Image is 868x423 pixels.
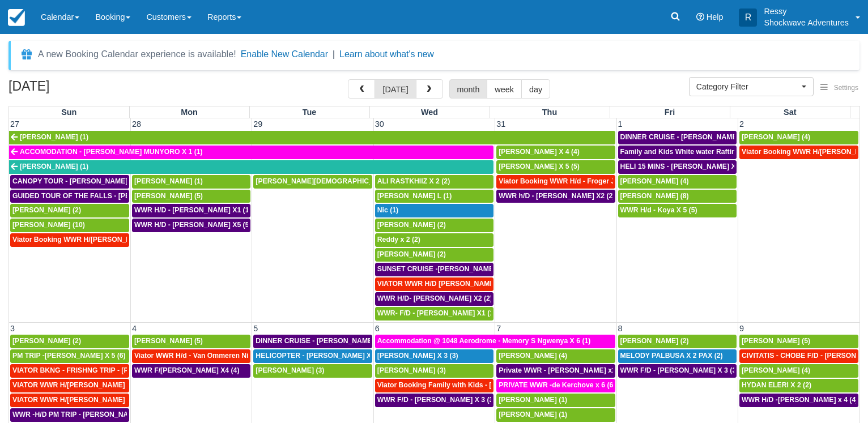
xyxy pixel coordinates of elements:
[134,206,252,214] span: WWR H/D - [PERSON_NAME] X1 (1)
[499,381,615,389] span: PRIVATE WWR -de Kerchove x 6 (6)
[707,12,724,22] span: Help
[618,190,737,203] a: [PERSON_NAME] (8)
[10,379,129,392] a: VIATOR WWR H/[PERSON_NAME] 2 (2)
[131,119,142,129] span: 28
[375,292,493,306] a: WWR H/D- [PERSON_NAME] X2 (2)
[377,192,452,200] span: [PERSON_NAME] L (1)
[742,133,810,141] span: [PERSON_NAME] (4)
[739,131,858,144] a: [PERSON_NAME] (4)
[618,349,737,363] a: MELODY PALBUSA X 2 PAX (2)
[252,119,263,129] span: 29
[377,366,446,374] span: [PERSON_NAME] (3)
[764,17,849,28] p: Shockwave Adventures
[377,352,458,360] span: [PERSON_NAME] X 3 (3)
[377,206,398,214] span: Nic (1)
[9,146,493,159] a: ACCOMODATION - [PERSON_NAME] MUNYORO X 1 (1)
[132,335,250,348] a: [PERSON_NAME] (5)
[12,396,141,404] span: VIATOR WWR H/[PERSON_NAME] 2 (2)
[421,108,438,117] span: Wed
[256,177,403,185] span: [PERSON_NAME][DEMOGRAPHIC_DATA] (6)
[617,119,624,129] span: 1
[618,364,737,378] a: WWR F/D - [PERSON_NAME] X 3 (3)
[253,335,372,348] a: DINNER CRUISE - [PERSON_NAME] X3 (3)
[9,131,615,144] a: [PERSON_NAME] (1)
[620,366,739,374] span: WWR F/D - [PERSON_NAME] X 3 (3)
[12,352,126,360] span: PM TRIP -[PERSON_NAME] X 5 (6)
[253,175,372,189] a: [PERSON_NAME][DEMOGRAPHIC_DATA] (6)
[10,175,129,189] a: CANOPY TOUR - [PERSON_NAME] X5 (5)
[241,49,328,60] button: Enable New Calendar
[10,349,129,363] a: PM TRIP -[PERSON_NAME] X 5 (6)
[20,148,203,156] span: ACCOMODATION - [PERSON_NAME] MUNYORO X 1 (1)
[618,131,737,144] a: DINNER CRUISE - [PERSON_NAME] X4 (4)
[8,9,25,26] img: checkfront-main-nav-mini-logo.png
[377,177,450,185] span: ALI RASTKHIIZ X 2 (2)
[377,396,496,404] span: WWR F/D - [PERSON_NAME] X 3 (3)
[377,221,446,229] span: [PERSON_NAME] (2)
[181,108,198,117] span: Mon
[9,324,16,333] span: 3
[134,192,203,200] span: [PERSON_NAME] (5)
[132,349,250,363] a: Viator WWR H/d - Van Ommeren Nick X 4 (4)
[375,364,493,378] a: [PERSON_NAME] (3)
[496,379,615,392] a: PRIVATE WWR -de Kerchove x 6 (6)
[253,349,372,363] a: HELICOPTER - [PERSON_NAME] X 3 (3)
[131,324,138,333] span: 4
[10,394,129,407] a: VIATOR WWR H/[PERSON_NAME] 2 (2)
[739,146,858,159] a: Viator Booking WWR H/[PERSON_NAME] 4 (4)
[696,13,704,21] i: Help
[449,79,488,99] button: month
[620,177,689,185] span: [PERSON_NAME] (4)
[696,81,799,92] span: Category Filter
[496,146,615,159] a: [PERSON_NAME] X 4 (4)
[834,84,858,92] span: Settings
[814,80,865,96] button: Settings
[12,236,293,243] span: Viator Booking WWR H/[PERSON_NAME] [PERSON_NAME][GEOGRAPHIC_DATA] (1)
[617,324,624,333] span: 8
[375,175,493,189] a: ALI RASTKHIIZ X 2 (2)
[377,381,564,389] span: Viator Booking Family with Kids - [PERSON_NAME] 4 (4)
[496,190,615,203] a: WWR h/D - [PERSON_NAME] X2 (2)
[375,379,493,392] a: Viator Booking Family with Kids - [PERSON_NAME] 4 (4)
[495,324,502,333] span: 7
[375,204,493,217] a: Nic (1)
[620,337,689,345] span: [PERSON_NAME] (2)
[764,6,849,17] p: Ressy
[12,192,199,200] span: GUIDED TOUR OF THE FALLS - [PERSON_NAME] X 5 (5)
[10,204,129,217] a: [PERSON_NAME] (2)
[375,190,493,203] a: [PERSON_NAME] L (1)
[12,337,81,345] span: [PERSON_NAME] (2)
[10,219,129,232] a: [PERSON_NAME] (10)
[499,148,580,156] span: [PERSON_NAME] X 4 (4)
[495,119,507,129] span: 31
[10,233,129,247] a: Viator Booking WWR H/[PERSON_NAME] [PERSON_NAME][GEOGRAPHIC_DATA] (1)
[742,381,811,389] span: HYDAN ELERI X 2 (2)
[742,337,810,345] span: [PERSON_NAME] (5)
[618,146,737,159] a: Family and Kids White water Rafting - [PERSON_NAME] X4 (4)
[333,49,335,59] span: |
[375,307,493,321] a: WWR- F/D - [PERSON_NAME] X1 (1)
[499,163,580,170] span: [PERSON_NAME] X 5 (5)
[375,219,493,232] a: [PERSON_NAME] (2)
[496,349,615,363] a: [PERSON_NAME] (4)
[496,394,615,407] a: [PERSON_NAME] (1)
[375,277,493,291] a: VIATOR WWR H/D [PERSON_NAME] 4 (4)
[377,280,513,288] span: VIATOR WWR H/D [PERSON_NAME] 4 (4)
[739,8,757,27] div: R
[620,148,826,156] span: Family and Kids White water Rafting - [PERSON_NAME] X4 (4)
[738,119,745,129] span: 2
[375,233,493,247] a: Reddy x 2 (2)
[620,192,689,200] span: [PERSON_NAME] (8)
[618,204,737,217] a: WWR H/d - Koya X 5 (5)
[375,335,615,348] a: Accommodation @ 1048 Aerodrome - Memory S Ngwenya X 6 (1)
[10,364,129,378] a: VIATOR BKNG - FRISHNG TRIP - [PERSON_NAME] X 5 (4)
[9,160,493,174] a: [PERSON_NAME] (1)
[134,337,203,345] span: [PERSON_NAME] (5)
[496,364,615,378] a: Private WWR - [PERSON_NAME] x1 (1)
[375,79,416,99] button: [DATE]
[499,192,615,200] span: WWR h/D - [PERSON_NAME] X2 (2)
[377,250,446,258] span: [PERSON_NAME] (2)
[521,79,550,99] button: day
[9,119,20,129] span: 27
[742,396,858,404] span: WWR H/D -[PERSON_NAME] x 4 (4)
